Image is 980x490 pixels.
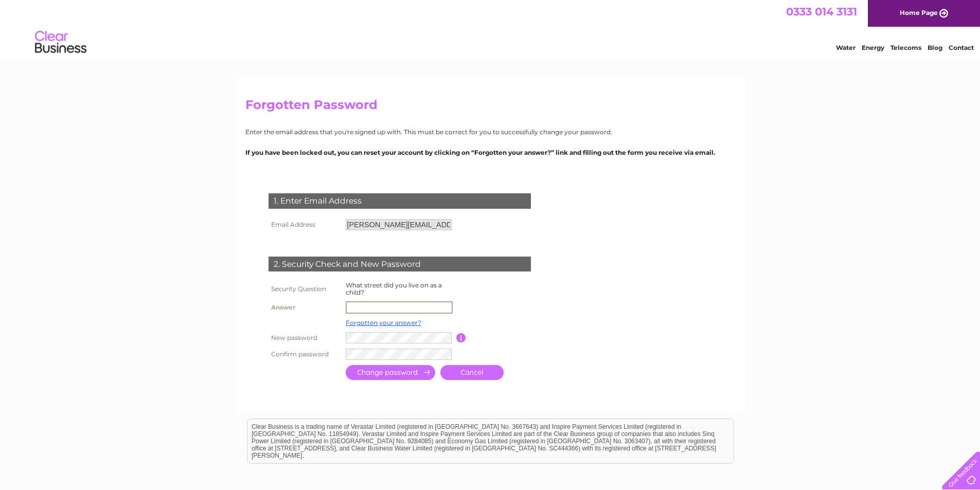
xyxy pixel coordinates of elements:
input: Submit [346,365,435,380]
th: Answer [266,299,343,316]
a: Telecoms [890,44,921,51]
th: New password [266,330,343,346]
a: Blog [928,44,942,51]
p: Enter the email address that you're signed up with. This must be correct for you to successfully ... [245,127,735,137]
div: Clear Business is a trading name of Verastar Limited (registered in [GEOGRAPHIC_DATA] No. 3667643... [247,6,734,50]
div: 1. Enter Email Address [269,193,531,209]
input: Information [456,333,466,342]
th: Security Question [266,279,343,299]
a: Energy [862,44,884,51]
th: Email Address [266,216,343,233]
a: 0333 014 3131 [786,5,857,18]
label: What street did you live on as a child? [346,281,442,296]
img: logo.png [34,27,87,58]
p: If you have been locked out, you can reset your account by clicking on “Forgotten your answer?” l... [245,148,735,157]
th: Confirm password [266,346,343,362]
div: 2. Security Check and New Password [269,257,531,272]
a: Forgotten your answer? [346,319,421,326]
h2: Forgotten Password [245,98,735,117]
a: Contact [949,44,974,51]
a: Water [836,44,856,51]
a: Cancel [440,365,504,380]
